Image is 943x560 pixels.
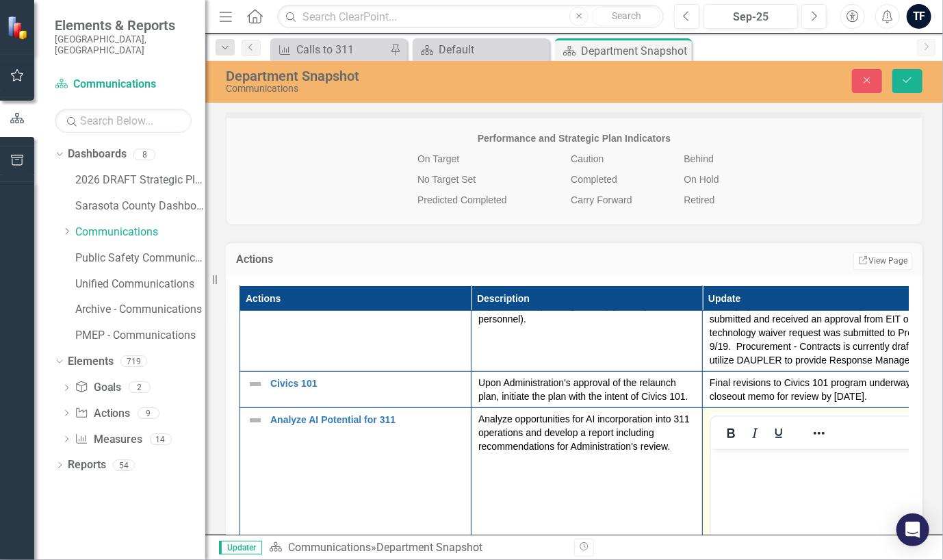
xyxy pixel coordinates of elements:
[75,251,205,266] a: Public Safety Communication
[703,4,798,29] button: Sep-25
[808,424,831,443] button: Reveal or hide additional toolbar items
[612,10,641,21] span: Search
[478,412,695,453] p: Analyze opportunities for AI incorporation into 311 operations and develop a report including rec...
[133,149,155,160] div: 8
[907,4,931,29] button: TF
[120,356,147,368] div: 719
[55,34,192,56] small: [GEOGRAPHIC_DATA], [GEOGRAPHIC_DATA]
[75,432,142,448] a: Measures
[226,84,608,94] div: Communications
[75,199,205,214] a: Sarasota County Dashboard
[236,253,487,266] h3: Actions
[581,42,688,60] div: Department Snapshot
[270,379,464,389] a: Civics 101
[376,541,482,554] div: Department Snapshot
[75,328,205,344] a: PMEP - Communications
[68,457,106,473] a: Reports
[75,277,205,292] a: Unified Communications
[896,513,929,546] div: Open Intercom Messenger
[75,173,205,188] a: 2026 DRAFT Strategic Plan
[226,68,608,84] div: Department Snapshot
[767,424,790,443] button: Underline
[150,433,172,445] div: 14
[270,415,464,425] a: Analyze AI Potential for 311
[743,424,766,443] button: Italic
[75,225,205,240] a: Communications
[7,16,31,40] img: ClearPoint Strategy
[55,77,192,92] a: Communications
[269,540,564,556] div: »
[55,109,192,133] input: Search Below...
[247,376,263,392] img: Not Defined
[439,41,546,58] div: Default
[592,7,660,26] button: Search
[277,5,664,29] input: Search ClearPoint...
[247,412,263,429] img: Not Defined
[75,302,205,318] a: Archive - Communications
[708,9,793,25] div: Sep-25
[75,380,121,396] a: Goals
[68,147,127,162] a: Dashboards
[719,424,742,443] button: Bold
[274,41,387,58] a: Calls to 311
[55,17,192,34] span: Elements & Reports
[75,406,130,422] a: Actions
[296,41,387,58] div: Calls to 311
[288,541,371,554] a: Communications
[478,376,695,403] p: Upon Administration's approval of the relaunch plan, initiate the plan with the intent of Civics ...
[853,252,912,270] a: View Page
[129,382,151,394] div: 2
[113,459,135,471] div: 54
[416,41,546,58] a: Default
[68,354,114,370] a: Elements
[219,541,262,555] span: Updater
[138,407,159,419] div: 9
